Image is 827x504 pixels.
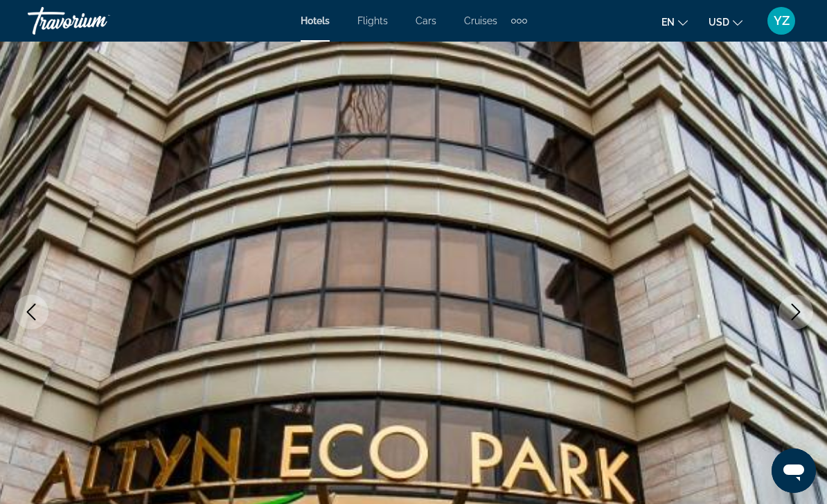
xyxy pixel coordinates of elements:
a: Cruises [464,15,497,26]
button: Extra navigation items [511,10,527,32]
button: Change currency [709,12,742,32]
span: USD [709,17,729,28]
a: Travorium [28,3,166,39]
span: en [661,17,675,28]
a: Cars [416,15,436,26]
a: Flights [357,15,388,26]
a: Hotels [301,15,330,26]
button: User Menu [763,6,799,35]
iframe: Кнопка запуска окна обмена сообщениями [772,449,816,493]
span: YZ [774,14,790,28]
button: Next image [779,295,813,329]
button: Change language [661,12,688,32]
button: Previous image [14,295,48,329]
